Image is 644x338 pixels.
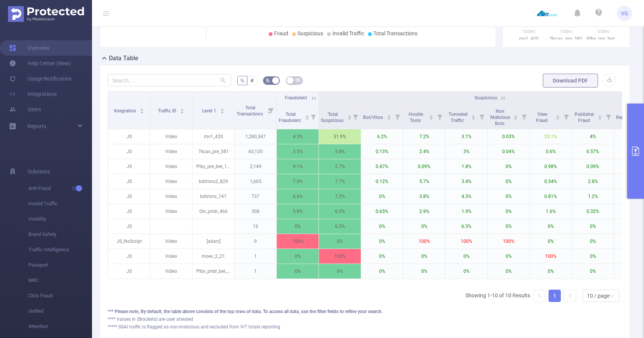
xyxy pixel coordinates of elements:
[549,290,561,302] li: 1
[445,174,487,189] p: 3.4%
[319,144,361,159] p: 5.4%
[28,273,92,288] span: MRC
[471,114,476,119] div: Sort
[28,257,92,273] span: Passport
[530,204,572,219] p: 1.6%
[319,234,361,249] p: 0%
[319,249,361,264] p: 100%
[150,249,192,264] p: Video
[598,114,602,119] div: Sort
[274,30,288,36] span: Fraud
[445,219,487,234] p: 6.3%
[403,249,445,264] p: 0%
[277,159,319,174] p: 9.1%
[235,219,276,234] p: 16
[572,249,614,264] p: 0%
[572,159,614,174] p: 0.09%
[108,308,622,315] div: *** Please note, By default, the table above consists of the top rows of data. To access all data...
[140,107,144,110] i: icon: caret-up
[347,117,352,119] i: icon: caret-down
[373,30,417,36] span: Total Transactions
[108,323,622,330] div: ***** SSAI traffic is flagged as non-malicious and excluded from IVT totals reporting
[488,234,529,249] p: 100%
[277,129,319,144] p: 4.3%
[475,95,497,101] span: Suspicious
[277,219,319,234] p: 0%
[277,249,319,264] p: 0%
[445,249,487,264] p: 0%
[547,28,585,35] p: Video
[319,264,361,279] p: 0%
[220,107,224,110] i: icon: caret-up
[488,144,529,159] p: 0.04%
[572,189,614,204] p: 1.2%
[150,144,192,159] p: Video
[572,144,614,159] p: 0.57%
[530,189,572,204] p: 0.81%
[296,78,300,82] i: icon: table
[305,117,309,119] i: icon: caret-down
[28,227,92,242] span: Brand Safety
[530,159,572,174] p: 0.98%
[108,219,150,234] p: JS
[556,117,560,119] i: icon: caret-down
[445,264,487,279] p: 0%
[150,264,192,279] p: Video
[361,144,403,159] p: 0.13%
[108,316,622,323] div: **** Values in (Brackets) are user attested
[572,264,614,279] p: 0%
[621,6,628,21] span: VG
[347,114,352,119] div: Sort
[202,108,217,114] span: Level 1
[277,264,319,279] p: 0%
[585,35,622,43] p: Plby_pre_bet_116
[603,104,614,129] i: Filter menu
[585,28,622,35] p: Video
[530,249,572,264] p: 100%
[392,104,403,129] i: Filter menu
[28,181,92,196] span: Anti-Fraud
[240,77,244,84] span: %
[403,144,445,159] p: 2.4%
[140,107,144,112] div: Sort
[108,189,150,204] p: JS
[140,110,144,113] i: icon: caret-down
[108,174,150,189] p: JS
[361,189,403,204] p: 0%
[616,115,640,120] span: Reputation
[363,115,384,120] span: Bot/Virus
[510,28,547,35] p: Video
[108,159,150,174] p: JS
[387,114,391,119] div: Sort
[235,234,276,249] p: 9
[108,74,231,86] input: Search...
[361,249,403,264] p: 0%
[277,204,319,219] p: 5.8%
[28,119,46,134] a: Reports
[490,109,510,126] span: Non Malicious Bots
[277,144,319,159] p: 3.5%
[150,189,192,204] p: Video
[361,204,403,219] p: 0.65%
[9,86,57,102] a: Integrations
[610,293,614,299] i: icon: down
[530,219,572,234] p: 0%
[530,129,572,144] p: 23.1%
[319,174,361,189] p: 7.7%
[510,35,547,43] p: mv1_420
[319,204,361,219] p: 6.5%
[108,264,150,279] p: JS
[403,159,445,174] p: 0.09%
[403,189,445,204] p: 3.8%
[361,234,403,249] p: 0%
[192,159,234,174] p: Plby_pre_bet_116
[9,71,72,86] a: Usage Notification
[220,110,224,113] i: icon: caret-down
[361,129,403,144] p: 6.2%
[192,189,234,204] p: bdtrinru_747
[449,112,468,123] span: Tunneled Traffic
[28,242,92,257] span: Traffic Intelligence
[305,114,309,119] div: Sort
[476,104,487,129] i: Filter menu
[445,144,487,159] p: 3%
